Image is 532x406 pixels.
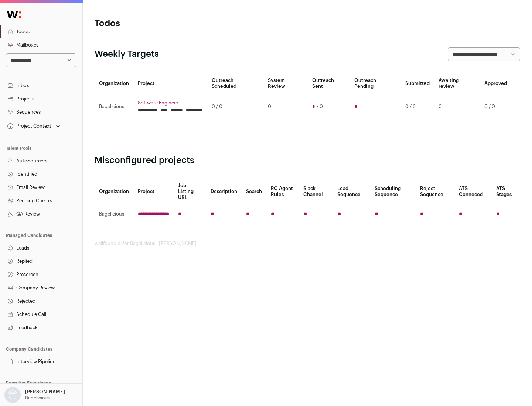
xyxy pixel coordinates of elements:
td: 0 [263,94,307,120]
footer: wellfound:ai for Bagelicious - [PERSON_NAME] [95,241,520,247]
h2: Misconfigured projects [95,155,520,166]
th: ATS Conneced [454,178,491,205]
th: RC Agent Rules [266,178,299,205]
p: [PERSON_NAME] [25,389,65,395]
th: System Review [263,73,307,94]
th: Project [133,73,207,94]
th: Job Listing URL [174,178,206,205]
td: 0 / 6 [401,94,434,120]
th: Approved [480,73,511,94]
th: Slack Channel [299,178,333,205]
td: Bagelicious [95,205,133,223]
div: Project Context [6,123,51,129]
th: Scheduling Sequence [370,178,416,205]
img: nopic.png [4,387,21,403]
th: Description [206,178,242,205]
a: Software Engineer [138,100,203,106]
button: Open dropdown [3,387,66,403]
h1: Todos [95,18,236,30]
td: 0 / 0 [207,94,263,120]
th: Outreach Sent [308,73,350,94]
th: Organization [95,178,133,205]
td: Bagelicious [95,94,133,120]
td: 0 [434,94,480,120]
th: Awaiting review [434,73,480,94]
h2: Weekly Targets [95,48,159,60]
span: / 0 [317,104,323,110]
th: Lead Sequence [333,178,370,205]
th: Search [242,178,266,205]
p: Bagelicious [25,395,50,401]
img: Wellfound [3,7,25,22]
th: ATS Stages [492,178,520,205]
th: Submitted [401,73,434,94]
th: Reject Sequence [416,178,455,205]
th: Project [133,178,174,205]
button: Open dropdown [6,121,62,131]
td: 0 / 0 [480,94,511,120]
th: Outreach Scheduled [207,73,263,94]
th: Outreach Pending [350,73,400,94]
th: Organization [95,73,133,94]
